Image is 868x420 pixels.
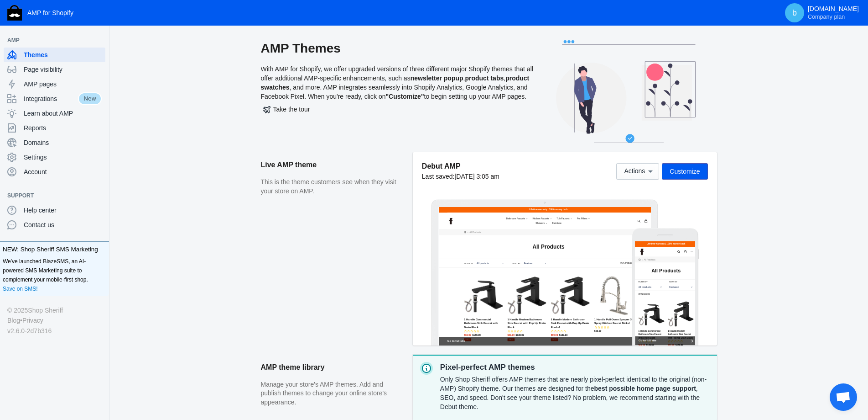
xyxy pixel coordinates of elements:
a: Home [75,73,81,79]
a: AMP pages [4,77,105,91]
span: Furniture [333,45,361,53]
h2: Live AMP theme [261,152,404,178]
a: Themes [4,48,105,62]
span: AMP pages [24,80,102,89]
span: Take the tour [263,106,310,113]
button: Customize [662,163,707,180]
div: Only Shop Sheriff offers AMP themes that are nearly pixel-perfect identical to the original (non-... [440,373,710,413]
img: Mobile frame [632,228,699,346]
label: Filter by [10,117,83,125]
span: AMP for Shopify [27,9,73,16]
a: Shop Sheriff [28,305,63,315]
span: Support [7,191,93,200]
span: Contact us [24,220,102,229]
a: IntegrationsNew [4,91,105,106]
button: Bathroom Faucets [193,29,265,43]
a: Save on SMS! [3,284,38,293]
a: Domains [4,135,105,150]
div: • [7,315,102,325]
span: All Products [48,80,134,96]
span: All Products [90,71,125,80]
img: Laptop frame [431,199,659,346]
a: Furniture [329,43,365,56]
span: AMP [7,36,93,45]
div: © 2025 [7,305,102,315]
span: Tub Faucets [347,32,385,40]
span: 904 products [10,153,44,160]
span: Settings [24,153,102,162]
span: Learn about AMP [24,109,102,118]
span: Go to full site [25,390,608,403]
button: Tub Faucets [342,29,396,43]
span: Showers [285,45,311,53]
span: Kitchen Faucets [275,32,325,40]
div: Open chat [830,383,857,411]
a: Privacy [22,315,43,325]
span: b [790,8,799,17]
span: Go to full site [10,288,161,300]
a: Contact us [4,218,105,232]
a: image [10,21,42,43]
label: Filter by [74,163,102,171]
a: Home [11,52,17,58]
span: Pot Fillers [406,32,437,40]
a: Blog [7,315,20,325]
img: Shop Sheriff Logo [7,5,22,21]
span: All Products [26,50,60,60]
button: Pot Fillers [402,29,448,43]
strong: best possible home page support [594,385,696,392]
label: Sort by [101,117,173,125]
span: Actions [624,168,645,175]
button: Showers [280,43,323,56]
span: Help center [24,206,102,215]
span: › [21,50,23,60]
span: › [84,71,87,80]
span: Domains [24,138,102,147]
button: Menu [158,23,177,41]
span: Bathroom Faucets [198,32,254,40]
span: Reports [24,123,102,133]
img: image [10,21,33,43]
h2: AMP theme library [261,355,404,380]
span: Company plan [808,13,845,21]
div: Last saved: [422,172,499,181]
a: Reports [4,121,105,135]
a: Page visibility [4,62,105,77]
span: Page visibility [24,65,102,74]
button: Kitchen Faucets [271,29,336,43]
button: Actions [616,163,659,180]
a: image [25,31,57,54]
span: [DATE] 3:05 am [454,173,499,180]
div: With AMP for Shopify, we offer upgraded versions of three different major Shopify themes that all... [261,40,535,152]
b: product tabs [465,74,504,82]
b: "Customize" [385,93,424,100]
span: All Products [275,110,369,128]
span: Customize [670,168,700,175]
a: Learn about AMP [4,106,105,121]
p: [DOMAIN_NAME] [808,5,859,21]
p: Manage your store's AMP themes. Add and publish themes to change your online store's appearance. [261,380,404,407]
span: Themes [24,50,102,59]
h2: AMP Themes [261,40,535,57]
b: newsletter popup [411,74,463,82]
button: Take the tour [261,101,312,117]
span: Integrations [24,94,78,103]
a: Settings [4,150,105,165]
span: Account [24,167,102,176]
p: Pixel-perfect AMP themes [440,362,710,373]
div: v2.6.0-2d7b316 [7,326,102,336]
span: 904 products [535,163,572,170]
label: Sort by [216,163,240,171]
img: image [25,31,48,54]
button: Add a sales channel [93,38,107,42]
button: Add a sales channel [93,194,107,197]
a: Account [4,165,105,179]
h5: Debut AMP [422,161,499,171]
p: This is the theme customers see when they visit your store on AMP. [261,178,404,196]
span: New [78,92,102,105]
